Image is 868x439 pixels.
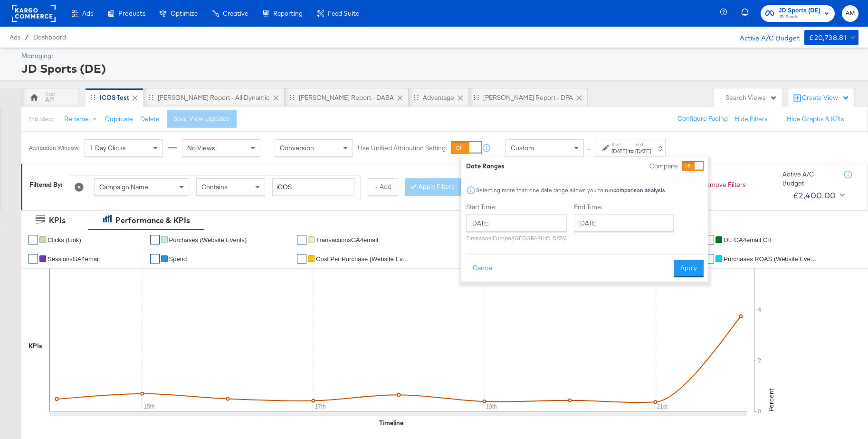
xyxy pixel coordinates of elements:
[413,95,419,100] div: Drag to reorder tab
[201,183,228,191] span: Contains
[511,144,534,152] span: Custom
[611,147,627,155] div: [DATE]
[779,6,820,16] span: JD Sports (DE)
[846,8,855,19] span: AM
[368,178,398,195] button: + Add
[169,255,187,263] span: Spend
[734,115,768,124] button: Hide Filters
[635,147,651,155] div: [DATE]
[82,10,93,17] span: Ads
[789,188,847,203] button: £2,400.00
[297,254,306,263] a: ✔
[158,93,270,102] div: [PERSON_NAME] Report - All Dynamic
[724,236,772,244] span: DE GA4email CR
[476,187,667,194] div: Selecting more than one date range allows you to run .
[299,93,394,102] div: [PERSON_NAME] Report - DABA
[782,170,835,187] div: Active A/C Budget
[466,203,567,212] label: Start Time:
[150,235,160,244] a: ✔
[115,215,190,226] div: Performance & KPIs
[671,110,734,127] button: Configure Pacing
[466,234,567,242] p: Timezone: Europe/[GEOGRAPHIC_DATA]
[33,33,66,41] a: Dashboard
[100,93,129,102] div: iCOS Test
[280,144,314,152] span: Conversion
[705,254,714,263] a: ✔
[585,148,594,151] span: ↑
[223,10,248,17] span: Creative
[466,260,500,277] button: Cancel
[611,141,627,147] label: Start:
[423,93,454,102] div: Advantage
[724,255,819,263] span: Purchases ROAS (Website Events)
[842,5,858,22] button: AM
[483,93,573,102] div: [PERSON_NAME] Report - DPA
[767,389,775,411] text: Percent
[29,116,54,123] div: This View:
[649,162,678,171] label: Compare:
[804,30,858,45] button: £20,738.81
[674,260,704,277] button: Apply
[272,178,354,196] input: Enter a search term
[29,341,42,351] div: KPIs
[316,236,378,244] span: TransactionsGA4email
[779,13,820,21] span: JD Sports
[694,180,746,189] button: Remove Filters
[171,10,198,17] span: Optimize
[140,115,160,124] button: Delete
[10,33,20,41] span: Ads
[379,419,403,428] div: Timeline
[169,236,247,244] span: Purchases (Website Events)
[20,33,33,41] span: /
[635,141,651,147] label: End:
[725,93,777,102] div: Search Views
[90,95,95,100] div: Drag to reorder tab
[29,180,63,189] div: Filtered By:
[29,235,38,244] a: ✔
[150,254,160,263] a: ✔
[574,203,677,212] label: End Time:
[99,183,148,191] span: Campaign Name
[793,188,836,203] div: £2,400.00
[57,111,107,128] button: Rename
[105,115,133,124] button: Duplicate
[90,144,126,152] span: 1 Day Clicks
[613,186,665,194] strong: comparison analysis
[29,254,38,263] a: ✔
[802,93,849,103] div: Create View
[148,95,153,100] div: Drag to reorder tab
[787,115,844,124] button: Hide Graphs & KPIs
[328,10,359,17] span: Feed Suite
[466,162,505,171] div: Date Ranges
[118,10,145,17] span: Products
[29,145,80,151] div: Attribution Window:
[358,144,447,153] label: Use Unified Attribution Setting:
[49,215,66,226] div: KPIs
[809,32,847,44] div: £20,738.81
[316,255,411,263] span: Cost Per Purchase (Website Events)
[705,235,714,244] a: ✔
[297,235,306,244] a: ✔
[48,236,81,244] span: Clicks (Link)
[21,51,856,60] div: Managing:
[474,95,479,100] div: Drag to reorder tab
[48,255,100,263] span: SessionsGA4email
[761,5,835,22] button: JD Sports (DE)JD Sports
[627,147,635,155] strong: to
[21,60,856,77] div: JD Sports (DE)
[273,10,303,17] span: Reporting
[187,144,215,152] span: No Views
[45,95,55,104] div: AM
[730,30,800,44] div: Active A/C Budget
[289,95,295,100] div: Drag to reorder tab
